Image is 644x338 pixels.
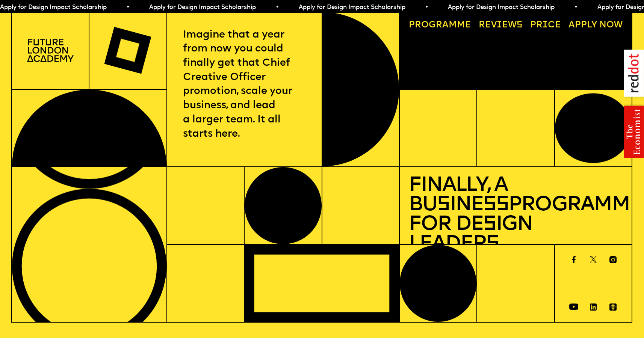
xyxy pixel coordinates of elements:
[275,5,279,11] span: •
[442,21,449,30] span: a
[483,195,508,216] span: ss
[409,176,623,254] h1: Finally, a Bu ine Programme for De ign Leader
[486,234,499,255] span: s
[126,5,129,11] span: •
[483,214,496,235] span: s
[437,195,449,216] span: s
[564,17,627,34] a: Apply now
[568,21,575,30] span: A
[474,17,527,34] a: Reviews
[574,5,577,11] span: •
[404,17,476,34] a: Programme
[425,5,428,11] span: •
[526,17,565,34] a: Price
[183,28,305,142] p: Imagine that a year from now you could finally get that Chief Creative Officer promotion, scale y...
